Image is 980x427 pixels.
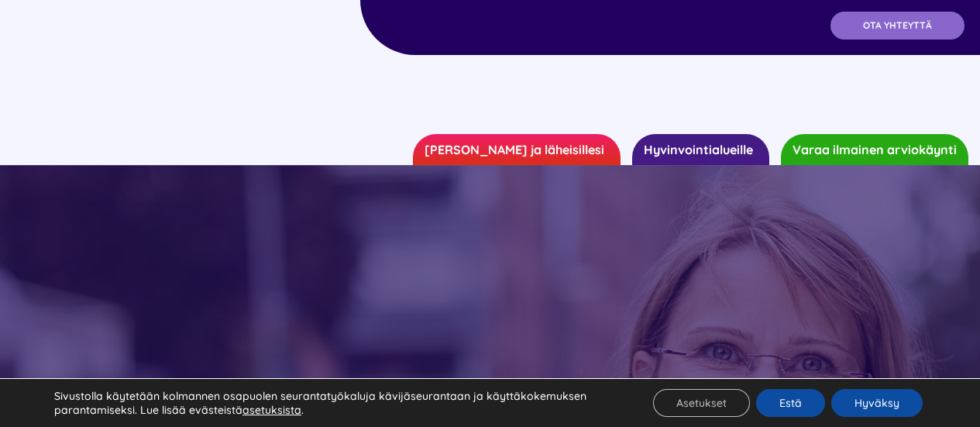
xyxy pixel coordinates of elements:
button: Asetukset [653,389,750,417]
button: asetuksista [242,403,301,417]
p: Sivustolla käytetään kolmannen osapuolen seurantatyökaluja kävijäseurantaan ja käyttäkokemuksen p... [54,389,621,417]
span: OTA YHTEYTTÄ [863,20,932,31]
a: Hyvinvointialueille [632,134,769,165]
button: Estä [756,389,825,417]
a: [PERSON_NAME] ja läheisillesi [413,134,621,165]
button: Hyväksy [831,389,923,417]
a: OTA YHTEYTTÄ [830,12,965,40]
a: Varaa ilmainen arviokäynti [781,134,968,165]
